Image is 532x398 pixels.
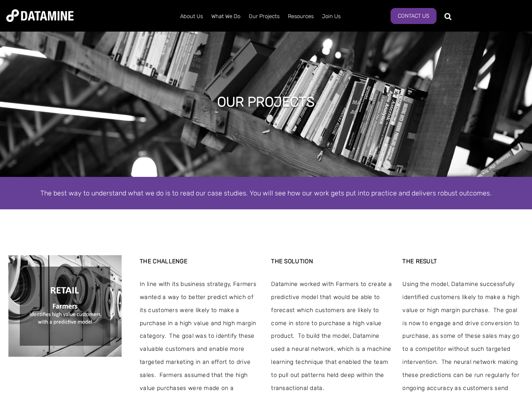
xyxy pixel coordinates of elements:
[391,8,436,24] a: Contact Us
[6,9,74,22] img: Datamine
[271,278,392,395] span: Datamine worked with Farmers to create a predictive model that would be able to forecast which cu...
[207,5,245,27] a: What We Do
[245,5,284,27] a: Our Projects
[8,255,122,357] img: Farmers%20Case%20Study%20Image-1.png
[176,5,207,27] a: About Us
[217,93,315,111] h1: Our projects
[402,258,437,265] strong: THE RESULT
[271,258,313,265] strong: THE SOLUTION
[318,5,345,27] a: Join Us
[26,187,506,199] div: The best way to understand what we do is to read our case studies. You will see how our work gets...
[140,258,187,265] strong: THE CHALLENGE
[284,5,318,27] a: Resources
